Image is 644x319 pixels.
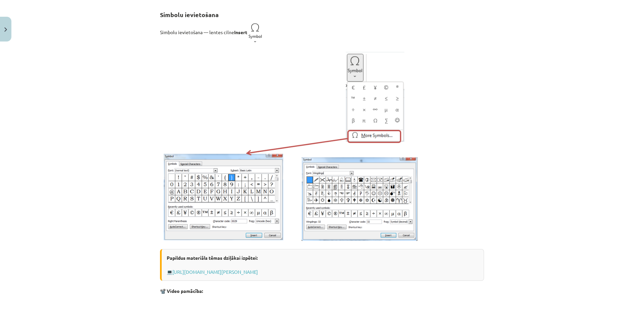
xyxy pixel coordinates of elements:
[160,11,219,18] strong: Simbolu ievietošana
[160,249,484,281] div: 💻
[160,21,484,45] p: Simbolu ievietošana — lentes cilne
[234,29,263,35] strong: Insert
[160,288,203,294] strong: 📽️ Video pamācība:
[167,255,258,261] strong: Papildus materiāls tēmas dziļākai izpētei:
[4,27,7,32] img: icon-close-lesson-0947bae3869378f0d4975bcd49f059093ad1ed9edebbc8119c70593378902aed.svg
[172,269,258,275] a: [URL][DOMAIN_NAME][PERSON_NAME]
